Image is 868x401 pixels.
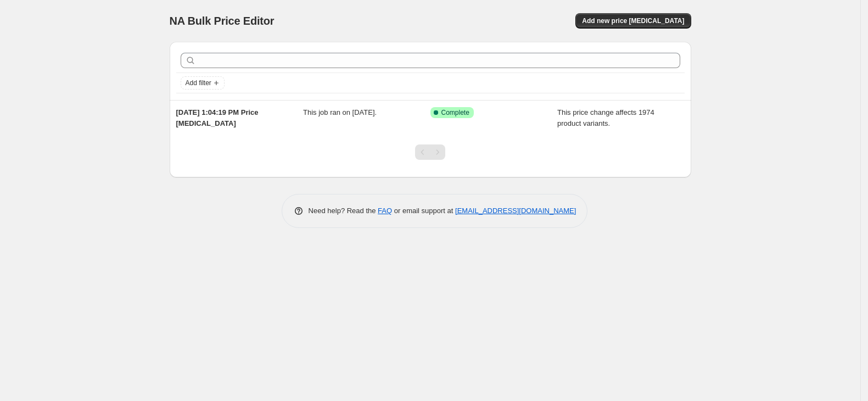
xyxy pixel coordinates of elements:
a: [EMAIL_ADDRESS][DOMAIN_NAME] [455,207,576,215]
span: NA Bulk Price Editor [170,15,275,27]
nav: Pagination [415,144,445,160]
span: This job ran on [DATE]. [303,108,377,116]
span: Add filter [186,79,211,87]
button: Add new price [MEDICAL_DATA] [575,13,691,29]
span: or email support at [392,207,455,215]
span: Add new price [MEDICAL_DATA] [582,16,684,25]
span: Complete [441,108,469,117]
span: [DATE] 1:04:19 PM Price [MEDICAL_DATA] [176,108,259,127]
button: Add filter [181,76,225,90]
span: This price change affects 1974 product variants. [557,108,654,127]
span: Need help? Read the [309,207,378,215]
a: FAQ [378,207,392,215]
